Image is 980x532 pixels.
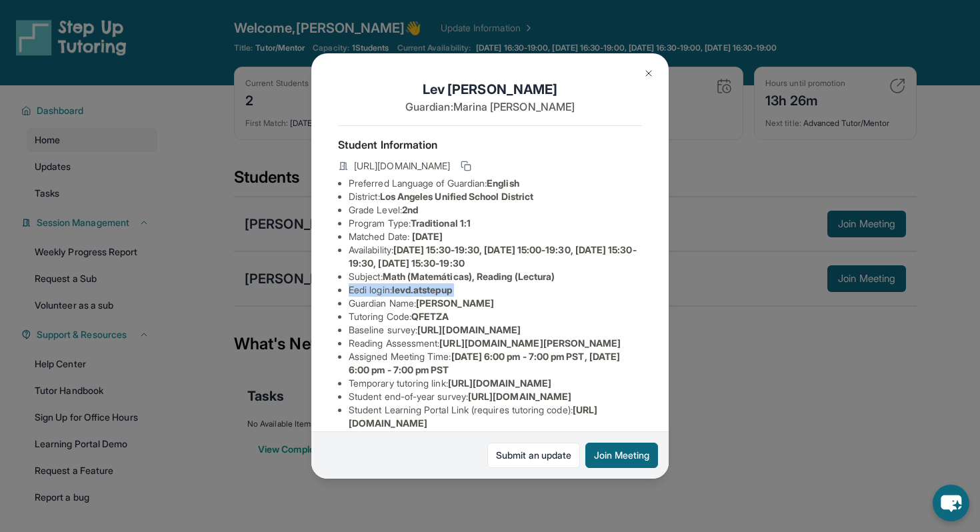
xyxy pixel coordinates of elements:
[392,284,452,295] span: levd.atstepup
[338,137,642,153] h4: Student Information
[411,311,449,322] span: QFETZA
[383,271,555,282] span: Math (Matemáticas), Reading (Lectura)
[349,351,620,375] span: [DATE] 6:00 pm - 7:00 pm PST, [DATE] 6:00 pm - 7:00 pm PST
[338,99,642,115] p: Guardian: Marina [PERSON_NAME]
[412,231,443,242] span: [DATE]
[380,191,533,202] span: Los Angeles Unified School District
[458,158,474,174] button: Copy link
[349,177,642,190] li: Preferred Language of Guardian:
[349,243,642,270] li: Availability:
[487,177,519,189] span: English
[643,68,654,79] img: Close Icon
[349,310,642,323] li: Tutoring Code :
[448,377,551,389] span: [URL][DOMAIN_NAME]
[487,443,580,468] a: Submit an update
[349,244,637,269] span: [DATE] 15:30-19:30, [DATE] 15:00-19:30, [DATE] 15:30-19:30, [DATE] 15:30-19:30
[349,390,642,403] li: Student end-of-year survey :
[439,337,621,349] span: [URL][DOMAIN_NAME][PERSON_NAME]
[349,297,642,310] li: Guardian Name :
[349,217,642,230] li: Program Type:
[468,391,571,402] span: [URL][DOMAIN_NAME]
[349,270,642,283] li: Subject :
[411,217,471,229] span: Traditional 1:1
[354,159,450,173] span: [URL][DOMAIN_NAME]
[585,443,658,468] button: Join Meeting
[933,485,969,521] button: chat-button
[417,324,521,335] span: [URL][DOMAIN_NAME]
[349,430,642,457] li: Student Direct Learning Portal Link (no tutoring code required) :
[349,190,642,203] li: District:
[349,403,642,430] li: Student Learning Portal Link (requires tutoring code) :
[349,350,642,377] li: Assigned Meeting Time :
[349,323,642,337] li: Baseline survey :
[349,377,642,390] li: Temporary tutoring link :
[349,283,642,297] li: Eedi login :
[402,204,418,215] span: 2nd
[349,230,642,243] li: Matched Date:
[416,297,494,309] span: [PERSON_NAME]
[349,203,642,217] li: Grade Level:
[349,337,642,350] li: Reading Assessment :
[338,80,642,99] h1: Lev [PERSON_NAME]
